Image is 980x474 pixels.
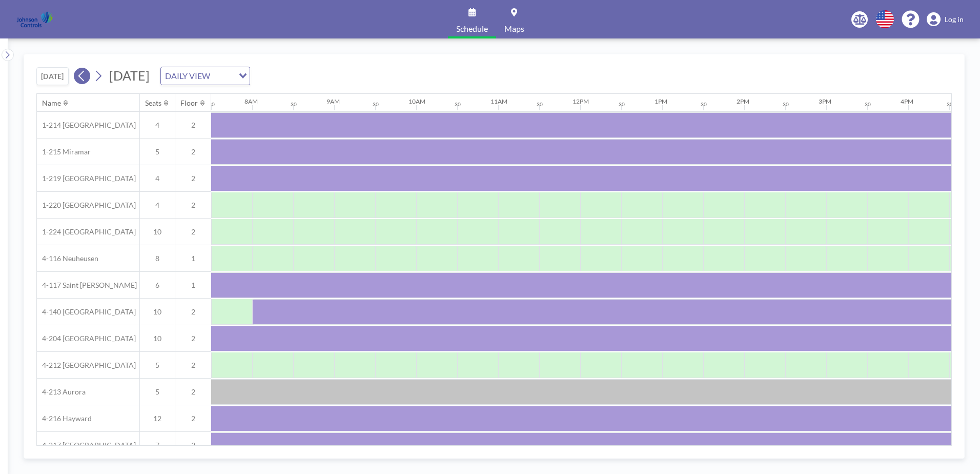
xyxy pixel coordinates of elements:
[180,98,198,108] div: Floor
[701,101,707,108] div: 30
[140,147,175,156] span: 5
[175,174,211,183] span: 2
[37,441,136,450] span: 4-217 [GEOGRAPHIC_DATA]
[140,227,175,236] span: 10
[140,201,175,210] span: 4
[37,281,137,290] span: 4-117 Saint [PERSON_NAME]
[175,201,211,210] span: 2
[37,147,91,156] span: 1-215 Miramar
[175,307,211,317] span: 2
[140,174,175,183] span: 4
[140,361,175,370] span: 5
[655,97,667,105] div: 1PM
[42,98,61,108] div: Name
[947,101,953,108] div: 30
[175,121,211,130] span: 2
[16,9,53,30] img: organization-logo
[140,414,175,423] span: 12
[175,361,211,370] span: 2
[36,67,69,85] button: [DATE]
[409,97,425,105] div: 10AM
[175,334,211,343] span: 2
[209,101,215,108] div: 30
[140,254,175,263] span: 8
[573,97,589,105] div: 12PM
[175,254,211,263] span: 1
[737,97,749,105] div: 2PM
[140,307,175,317] span: 10
[456,25,488,33] span: Schedule
[109,68,150,83] span: [DATE]
[819,97,831,105] div: 3PM
[504,25,524,33] span: Maps
[175,414,211,423] span: 2
[945,15,964,24] span: Log in
[175,227,211,236] span: 2
[326,97,340,105] div: 9AM
[140,121,175,130] span: 4
[37,414,92,423] span: 4-216 Hayward
[37,387,86,397] span: 4-213 Aurora
[927,12,964,27] a: Log in
[901,97,913,105] div: 4PM
[145,98,161,108] div: Seats
[37,174,136,183] span: 1-219 [GEOGRAPHIC_DATA]
[291,101,297,108] div: 30
[244,97,258,105] div: 8AM
[161,67,250,85] div: Search for option
[37,121,136,130] span: 1-214 [GEOGRAPHIC_DATA]
[783,101,789,108] div: 30
[619,101,625,108] div: 30
[175,441,211,450] span: 2
[175,387,211,397] span: 2
[491,97,507,105] div: 11AM
[37,361,136,370] span: 4-212 [GEOGRAPHIC_DATA]
[175,147,211,156] span: 2
[213,69,233,83] input: Search for option
[37,254,98,263] span: 4-116 Neuheusen
[140,281,175,290] span: 6
[37,334,136,343] span: 4-204 [GEOGRAPHIC_DATA]
[37,201,136,210] span: 1-220 [GEOGRAPHIC_DATA]
[163,69,212,83] span: DAILY VIEW
[865,101,871,108] div: 30
[140,334,175,343] span: 10
[37,307,136,317] span: 4-140 [GEOGRAPHIC_DATA]
[455,101,461,108] div: 30
[37,227,136,236] span: 1-224 [GEOGRAPHIC_DATA]
[140,441,175,450] span: 7
[373,101,379,108] div: 30
[175,281,211,290] span: 1
[140,387,175,397] span: 5
[537,101,543,108] div: 30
